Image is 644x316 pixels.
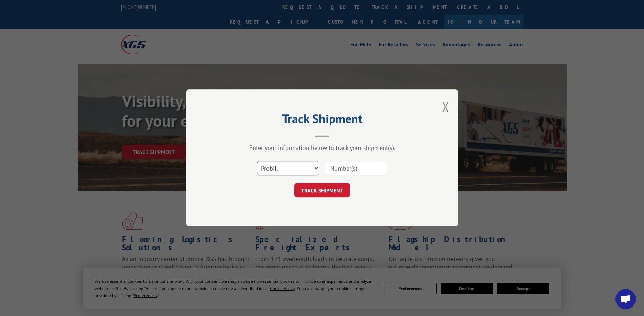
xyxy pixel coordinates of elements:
h2: Track Shipment [220,114,424,127]
button: Close modal [442,98,449,116]
button: TRACK SHIPMENT [294,183,350,198]
div: Open chat [615,289,636,309]
div: Enter your information below to track your shipment(s). [220,144,424,152]
input: Number(s) [325,161,387,176]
